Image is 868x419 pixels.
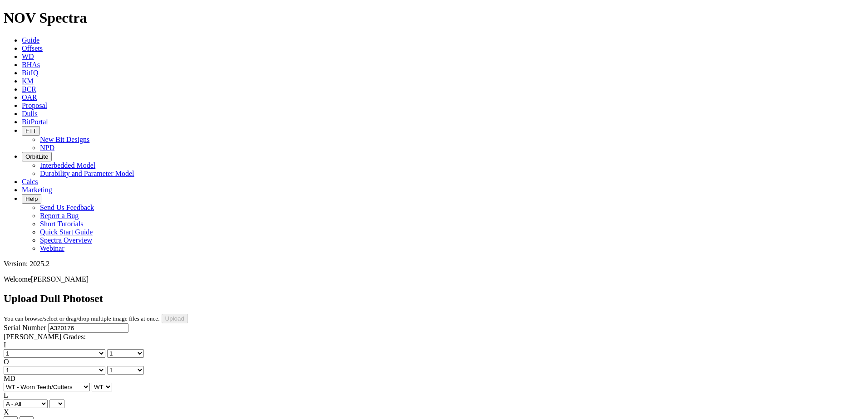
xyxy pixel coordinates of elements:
a: Quick Start Guide [40,228,93,236]
a: Send Us Feedback [40,204,94,211]
span: Help [25,195,38,202]
span: FTT [25,127,36,134]
a: BHAs [22,61,40,68]
button: FTT [22,126,40,136]
input: Upload [162,314,188,323]
a: BitIQ [22,69,38,77]
a: Interbedded Model [40,161,95,169]
a: BitPortal [22,118,48,126]
h1: NOV Spectra [4,10,864,26]
a: BCR [22,85,36,93]
p: Welcome [4,275,864,283]
a: Dulls [22,110,38,117]
a: Guide [22,36,39,44]
a: KM [22,77,34,85]
a: WD [22,53,34,60]
a: Short Tutorials [40,220,84,228]
a: Report a Bug [40,212,79,219]
label: MD [4,375,15,382]
a: Calcs [22,178,38,185]
div: Version: 2025.2 [4,260,864,268]
a: Webinar [40,244,64,252]
a: Proposal [22,102,47,109]
h2: Upload Dull Photoset [4,292,864,305]
a: Marketing [22,186,52,194]
a: New Bit Designs [40,136,89,143]
div: [PERSON_NAME] Grades: [4,333,864,341]
label: L [4,391,8,399]
label: O [4,358,9,365]
span: OrbitLite [25,153,48,160]
label: I [4,341,6,349]
a: Spectra Overview [40,236,92,244]
label: X [4,408,9,416]
a: Durability and Parameter Model [40,170,134,177]
button: OrbitLite [22,152,52,161]
a: OAR [22,93,37,101]
label: Serial Number [4,324,46,331]
a: Offsets [22,44,43,52]
a: NPD [40,144,54,151]
span: [PERSON_NAME] [31,275,89,283]
button: Help [22,194,41,204]
small: You can browse/select or drag/drop multiple image files at once. [4,315,160,322]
